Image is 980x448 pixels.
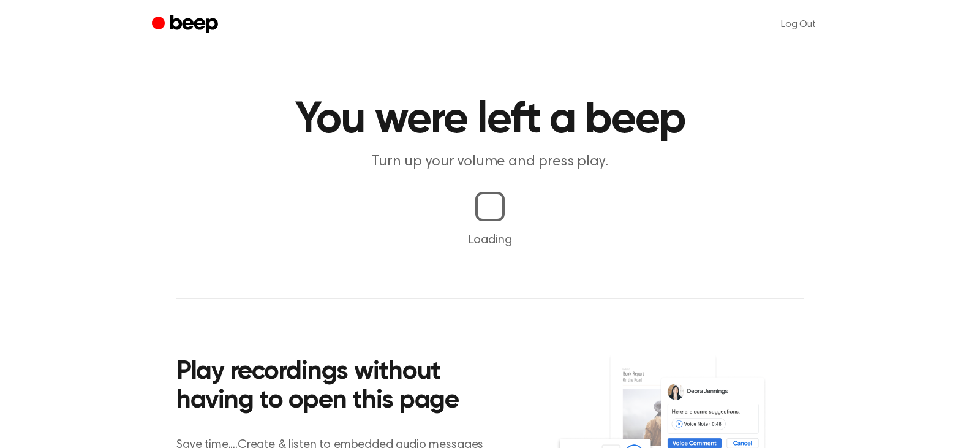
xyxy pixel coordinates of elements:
p: Loading [15,231,965,249]
p: Turn up your volume and press play. [255,152,725,172]
h1: You were left a beep [176,98,804,142]
a: Log Out [769,10,828,39]
h2: Play recordings without having to open this page [176,358,507,416]
a: Beep [152,13,221,37]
